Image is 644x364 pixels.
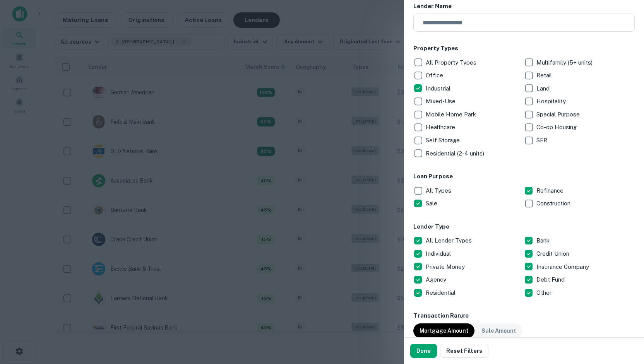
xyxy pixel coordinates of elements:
[426,186,453,195] p: All Types
[536,186,565,195] p: Refinance
[605,302,644,339] iframe: Chat Widget
[426,262,466,272] p: Private Money
[536,58,594,67] p: Multifamily (5+ units)
[426,275,448,284] p: Agency
[536,262,591,272] p: Insurance Company
[413,311,635,320] h6: Transaction Range
[426,97,457,106] p: Mixed-Use
[426,149,486,158] p: Residential (2-4 units)
[426,58,478,67] p: All Property Types
[413,172,635,181] h6: Loan Purpose
[413,2,635,11] h6: Lender Name
[426,288,457,297] p: Residential
[420,326,468,335] p: Mortgage Amount
[536,136,549,145] p: SFR
[536,123,578,132] p: Co-op Housing
[426,136,461,145] p: Self Storage
[536,84,551,93] p: Land
[426,123,457,132] p: Healthcare
[536,236,551,245] p: Bank
[426,249,452,258] p: Individual
[536,275,566,284] p: Debt Fund
[481,326,516,335] p: Sale Amount
[426,84,452,93] p: Industrial
[536,71,553,80] p: Retail
[536,199,572,208] p: Construction
[536,110,581,119] p: Special Purpose
[410,344,437,358] button: Done
[536,288,553,297] p: Other
[413,44,635,53] h6: Property Types
[426,110,478,119] p: Mobile Home Park
[536,97,567,106] p: Hospitality
[426,71,445,80] p: Office
[413,222,635,231] h6: Lender Type
[536,249,571,258] p: Credit Union
[426,199,439,208] p: Sale
[440,344,488,358] button: Reset Filters
[426,236,473,245] p: All Lender Types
